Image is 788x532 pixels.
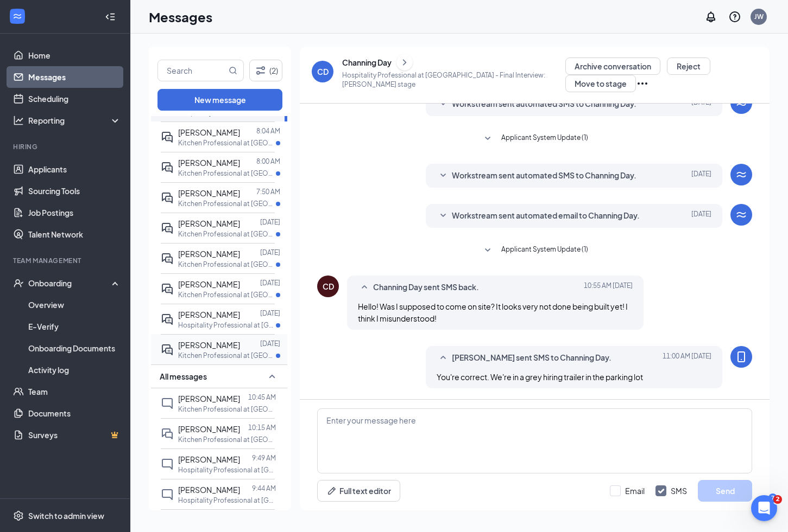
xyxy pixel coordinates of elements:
[452,351,612,364] span: [PERSON_NAME] sent SMS to Channing Day.
[28,337,121,359] a: Onboarding Documents
[28,316,121,337] a: E-Verify
[691,169,711,182] span: [DATE]
[260,309,280,318] p: [DATE]
[452,209,640,222] span: Workstream sent automated email to Channing Day.
[178,340,240,350] span: [PERSON_NAME]
[28,510,104,521] div: Switch to admin view
[584,281,633,294] span: [DATE] 10:55 AM
[691,209,711,222] span: [DATE]
[260,217,280,227] p: [DATE]
[501,132,588,145] span: Applicant System Update (1)
[28,202,121,223] a: Job Postings
[326,485,337,496] svg: Pen
[178,394,240,403] span: [PERSON_NAME]
[735,208,748,221] svg: WorkstreamLogo
[178,496,276,505] p: Hospitality Professional at [GEOGRAPHIC_DATA]
[160,371,207,382] span: All messages
[28,294,121,316] a: Overview
[161,131,174,144] svg: ActiveDoubleChat
[667,57,710,75] button: Reject
[399,56,410,69] svg: ChevronRight
[28,158,121,180] a: Applicants
[178,465,276,475] p: Hospitality Professional at [GEOGRAPHIC_DATA]
[178,454,240,464] span: [PERSON_NAME]
[161,397,174,410] svg: ChatInactive
[252,453,276,463] p: 9:49 AM
[13,256,119,265] div: Team Management
[691,98,711,111] span: [DATE]
[161,488,174,501] svg: ChatInactive
[178,138,276,148] p: Kitchen Professional at [GEOGRAPHIC_DATA]
[161,252,174,265] svg: ActiveDoubleChat
[28,115,122,126] div: Reporting
[481,244,588,257] button: SmallChevronDownApplicant System Update (1)
[178,405,276,414] p: Kitchen Professional at [GEOGRAPHIC_DATA]
[728,10,741,23] svg: QuestionInfo
[565,57,660,75] button: Archive conversation
[12,11,23,22] svg: WorkstreamLogo
[28,88,121,110] a: Scheduling
[161,313,174,326] svg: ActiveDoubleChat
[358,302,628,323] span: Hello! Was I supposed to come on site? It looks very not done being built yet! I think I misunder...
[28,180,121,202] a: Sourcing Tools
[248,423,276,432] p: 10:15 AM
[248,393,276,402] p: 10:45 AM
[704,10,717,23] svg: Notifications
[178,260,276,269] p: Kitchen Professional at [GEOGRAPHIC_DATA]
[260,339,280,348] p: [DATE]
[266,370,279,383] svg: SmallChevronUp
[260,248,280,257] p: [DATE]
[28,424,121,446] a: SurveysCrown
[481,244,494,257] svg: SmallChevronDown
[751,495,777,521] iframe: Intercom live chat
[437,372,643,382] span: You're correct. We're in a grey hiring trailer in the parking lot
[437,209,450,222] svg: SmallChevronDown
[161,222,174,235] svg: ActiveDoubleChat
[13,510,24,521] svg: Settings
[157,89,282,111] button: New message
[105,11,116,22] svg: Collapse
[663,351,711,364] span: [DATE] 11:00 AM
[323,281,334,292] div: CD
[178,310,240,319] span: [PERSON_NAME]
[254,64,267,77] svg: Filter
[28,44,121,66] a: Home
[13,142,119,151] div: Hiring
[768,493,777,503] div: 7
[437,169,450,182] svg: SmallChevronDown
[342,57,392,68] div: Channing Day
[28,359,121,381] a: Activity log
[28,381,121,402] a: Team
[178,485,240,495] span: [PERSON_NAME]
[28,66,121,88] a: Messages
[317,480,400,502] button: Full text editorPen
[178,229,276,239] p: Kitchen Professional at [GEOGRAPHIC_DATA]
[149,8,212,26] h1: Messages
[161,458,174,471] svg: ChatInactive
[481,132,494,145] svg: SmallChevronDown
[161,191,174,204] svg: ActiveDoubleChat
[161,343,174,356] svg: ActiveDoubleChat
[396,54,413,70] button: ChevronRight
[28,223,121,245] a: Talent Network
[565,75,636,92] button: Move to stage
[178,188,240,198] span: [PERSON_NAME]
[437,351,450,364] svg: SmallChevronUp
[452,98,636,111] span: Workstream sent automated SMS to Channing Day.
[437,98,450,111] svg: SmallChevronDown
[735,350,748,363] svg: MobileSms
[178,249,240,259] span: [PERSON_NAME]
[178,435,276,444] p: Kitchen Professional at [GEOGRAPHIC_DATA]
[158,60,226,81] input: Search
[698,480,752,502] button: Send
[249,60,282,81] button: Filter (2)
[452,169,636,182] span: Workstream sent automated SMS to Channing Day.
[317,66,329,77] div: CD
[178,219,240,228] span: [PERSON_NAME]
[178,169,276,178] p: Kitchen Professional at [GEOGRAPHIC_DATA]
[13,278,24,289] svg: UserCheck
[178,279,240,289] span: [PERSON_NAME]
[161,427,174,440] svg: DoubleChat
[373,281,479,294] span: Channing Day sent SMS back.
[161,161,174,174] svg: ActiveDoubleChat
